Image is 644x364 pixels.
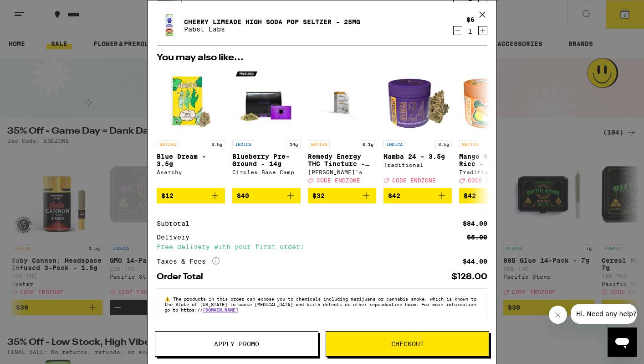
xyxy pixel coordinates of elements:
div: Free delivery with your first order! [157,244,487,250]
div: Delivery [157,234,196,240]
span: $32 [312,192,325,199]
button: Decrement [453,26,462,35]
button: Add to bag [157,188,225,203]
a: Open page for Blue Dream - 3.5g from Anarchy [157,67,225,188]
div: Traditional [459,169,527,175]
a: Open page for Mamba 24 - 3.5g from Traditional [383,67,452,188]
span: CODE ENDZONE [392,177,436,183]
img: Anarchy - Blue Dream - 3.5g [157,67,225,135]
p: Remedy Energy THC Tincture - 1000mg [308,153,376,167]
p: INDICA [232,140,254,148]
h2: You may also like... [157,53,487,62]
p: INDICA [383,140,405,148]
p: SATIVA [308,140,330,148]
a: Open page for Mango Sticky Rice - 3.5g from Traditional [459,67,527,188]
button: Add to bag [459,188,527,203]
span: CODE ENDZONE [317,177,360,183]
div: Circles Base Camp [232,169,301,175]
span: $40 [237,192,249,199]
div: Taxes & Fees [157,257,220,265]
p: 3.5g [435,140,452,148]
img: Mary's Medicinals - Remedy Energy THC Tincture - 1000mg [308,67,376,135]
a: [DOMAIN_NAME] [203,307,238,312]
div: $84.00 [463,220,487,227]
div: 1 [466,28,475,35]
button: Apply Promo [155,331,318,357]
img: Traditional - Mamba 24 - 3.5g [383,67,452,135]
a: Open page for Remedy Energy THC Tincture - 1000mg from Mary's Medicinals [308,67,376,188]
p: Blue Dream - 3.5g [157,153,225,167]
p: Blueberry Pre-Ground - 14g [232,153,301,167]
span: $12 [161,192,174,199]
div: Subtotal [157,220,196,227]
div: $44.00 [463,258,487,265]
div: [PERSON_NAME]'s Medicinals [308,169,376,175]
iframe: Button to launch messaging window [608,328,637,357]
div: $5.00 [467,234,487,240]
button: Increment [478,26,487,35]
p: 0.1g [360,140,376,148]
p: 3.5g [209,140,225,148]
span: Checkout [391,341,424,347]
button: Add to bag [383,188,452,203]
img: Cherry Limeade High Soda Pop Seltzer - 25mg [157,13,182,38]
button: Add to bag [308,188,376,203]
span: $42 [464,192,476,199]
div: Traditional [383,162,452,168]
div: Order Total [157,273,210,281]
div: $128.00 [451,273,487,281]
p: Pabst Labs [184,26,360,33]
iframe: Message from company [571,304,637,324]
p: Mamba 24 - 3.5g [383,153,452,160]
span: $42 [388,192,400,199]
a: Open page for Blueberry Pre-Ground - 14g from Circles Base Camp [232,67,301,188]
a: Cherry Limeade High Soda Pop Seltzer - 25mg [184,18,360,26]
p: 14g [287,140,301,148]
span: ⚠️ [164,296,173,302]
iframe: Close message [549,306,567,324]
span: The products in this order can expose you to chemicals including marijuana or cannabis smoke, whi... [164,296,476,312]
div: Anarchy [157,169,225,175]
div: $6 [466,16,475,23]
span: CODE ENDZONE [468,177,511,183]
button: Add to bag [232,188,301,203]
img: Traditional - Mango Sticky Rice - 3.5g [459,67,527,135]
button: Checkout [326,331,489,357]
p: SATIVA [459,140,481,148]
img: Circles Base Camp - Blueberry Pre-Ground - 14g [232,67,301,135]
p: Mango Sticky Rice - 3.5g [459,153,527,167]
span: Apply Promo [214,341,259,347]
